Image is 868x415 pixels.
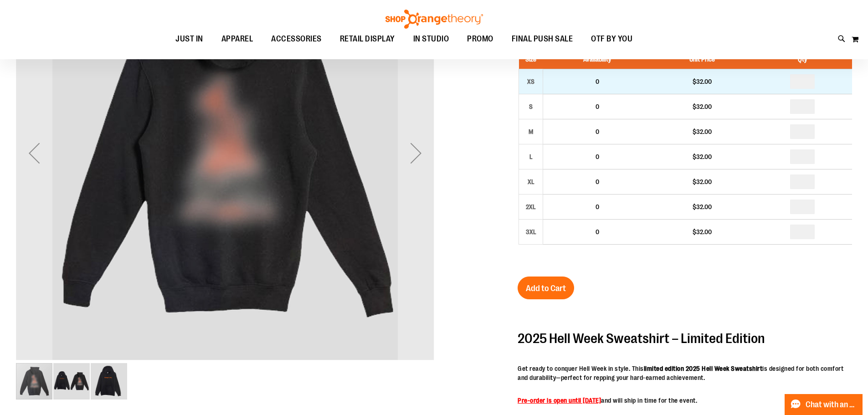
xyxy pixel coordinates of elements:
[524,100,538,113] div: S
[656,177,748,186] div: $32.00
[519,50,543,69] th: Size
[596,78,599,85] span: 0
[644,365,763,372] strong: limited edition 2025 Hell Week Sweatshirt
[526,283,566,293] span: Add to Cart
[753,50,852,69] th: Qty
[384,10,484,29] img: Shop Orangetheory
[596,228,599,236] span: 0
[524,225,538,239] div: 3XL
[271,29,322,49] span: ACCESSORIES
[656,102,748,111] div: $32.00
[524,175,538,189] div: XL
[16,362,53,400] div: image 1 of 3
[596,153,599,160] span: 0
[651,50,753,69] th: Unit Price
[512,29,573,49] span: FINAL PUSH SALE
[518,331,852,346] h2: 2025 Hell Week Sweatshirt – Limited Edition
[596,178,599,185] span: 0
[524,150,538,164] div: L
[91,363,127,400] img: 2025 Hell Week Hooded Sweatshirt
[596,128,599,135] span: 0
[518,397,601,404] strong: Pre-order is open until [DATE]
[596,203,599,210] span: 0
[91,362,127,400] div: image 3 of 3
[53,362,91,400] div: image 2 of 3
[175,29,203,49] span: JUST IN
[656,127,748,136] div: $32.00
[656,202,748,211] div: $32.00
[340,29,395,49] span: RETAIL DISPLAY
[467,29,493,49] span: PROMO
[785,394,863,415] button: Chat with an Expert
[53,363,90,400] img: 2025 Hell Week Hooded Sweatshirt
[656,227,748,236] div: $32.00
[524,75,538,88] div: XS
[524,200,538,214] div: 2XL
[591,29,632,49] span: OTF BY YOU
[656,77,748,86] div: $32.00
[524,125,538,138] div: M
[596,103,599,110] span: 0
[518,364,852,382] p: Get ready to conquer Hell Week in style. This is designed for both comfort and durability—perfect...
[518,396,852,405] p: and will ship in time for the event.
[543,50,652,69] th: Availability
[656,152,748,161] div: $32.00
[413,29,449,49] span: IN STUDIO
[518,277,574,299] button: Add to Cart
[221,29,253,49] span: APPAREL
[806,400,857,409] span: Chat with an Expert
